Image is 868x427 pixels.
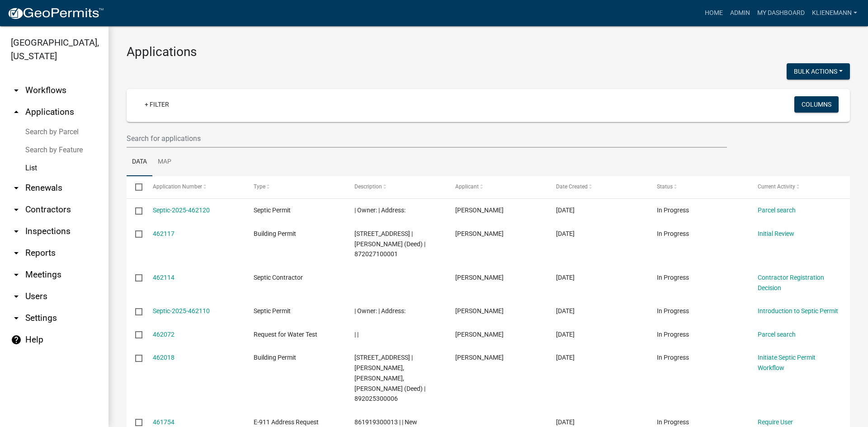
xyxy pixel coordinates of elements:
[758,307,838,314] a: Introduction to Septic Permit
[153,418,175,426] a: 461754
[657,354,689,361] span: In Progress
[254,183,265,190] span: Type
[254,307,291,314] span: Septic Permit
[354,354,425,402] span: 27210 145TH ST | Campbell, Jaysen D Campbell, Madison M (Deed) | 892025300006
[556,331,575,338] span: 08/11/2025
[153,274,175,281] a: 462114
[152,148,177,177] a: Map
[758,354,816,371] a: Initiate Septic Permit Workflow
[556,307,575,314] span: 08/11/2025
[127,176,144,198] datatable-header-cell: Select
[657,331,689,338] span: In Progress
[556,230,575,237] span: 08/11/2025
[455,274,504,281] span: Ledru Freyenberger
[547,176,648,198] datatable-header-cell: Date Created
[657,274,689,281] span: In Progress
[455,331,504,338] span: Melissa Stalzer
[758,230,794,237] a: Initial Review
[254,331,317,338] span: Request for Water Test
[556,183,588,190] span: Date Created
[11,107,22,117] i: arrow_drop_up
[153,183,202,190] span: Application Number
[455,183,479,190] span: Applicant
[648,176,749,198] datatable-header-cell: Status
[447,176,547,198] datatable-header-cell: Applicant
[346,176,447,198] datatable-header-cell: Description
[794,96,839,113] button: Columns
[245,176,345,198] datatable-header-cell: Type
[354,307,406,314] span: | Owner: | Address:
[11,204,22,215] i: arrow_drop_down
[11,334,22,345] i: help
[758,418,793,426] a: Require User
[11,85,22,96] i: arrow_drop_down
[758,274,824,291] a: Contractor Registration Decision
[657,307,689,314] span: In Progress
[758,331,796,338] a: Parcel search
[254,206,291,214] span: Septic Permit
[657,230,689,237] span: In Progress
[153,230,175,237] a: 462117
[754,5,808,22] a: My Dashboard
[254,354,296,361] span: Building Permit
[556,274,575,281] span: 08/11/2025
[354,331,359,338] span: | |
[701,5,726,22] a: Home
[127,129,727,148] input: Search for applications
[556,354,575,361] span: 08/11/2025
[787,63,850,80] button: Bulk Actions
[758,183,795,190] span: Current Activity
[556,206,575,214] span: 08/11/2025
[11,313,22,324] i: arrow_drop_down
[657,418,689,426] span: In Progress
[455,206,504,214] span: Ledru Freyenberger
[808,5,861,22] a: klienemann
[11,226,22,237] i: arrow_drop_down
[11,291,22,302] i: arrow_drop_down
[657,206,689,214] span: In Progress
[254,418,319,426] span: E-911 Address Request
[726,5,754,22] a: Admin
[455,230,504,237] span: Lori Kohart
[153,354,175,361] a: 462018
[556,418,575,426] span: 08/10/2025
[153,331,175,338] a: 462072
[137,96,176,113] a: + Filter
[657,183,673,190] span: Status
[144,176,245,198] datatable-header-cell: Application Number
[455,307,504,314] span: Kendall Lienemann
[153,206,210,214] a: Septic-2025-462120
[354,206,406,214] span: | Owner: | Address:
[11,269,22,280] i: arrow_drop_down
[127,44,850,60] h3: Applications
[758,206,796,214] a: Parcel search
[11,183,22,193] i: arrow_drop_down
[354,230,425,258] span: 26142 Q AVE | Tomlinson, Julie Ann (Deed) | 872027100001
[455,354,504,361] span: Kendall Lienemann
[749,176,850,198] datatable-header-cell: Current Activity
[127,148,152,177] a: Data
[254,274,303,281] span: Septic Contractor
[153,307,210,314] a: Septic-2025-462110
[11,248,22,258] i: arrow_drop_down
[354,183,382,190] span: Description
[254,230,296,237] span: Building Permit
